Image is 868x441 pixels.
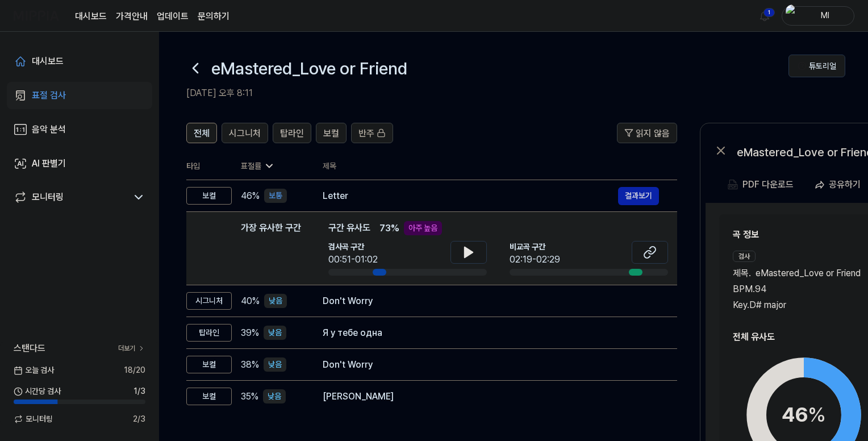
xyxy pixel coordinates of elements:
[222,123,268,143] button: 시그니처
[786,5,799,27] img: profile
[32,89,66,102] div: 표절 검사
[7,116,152,143] a: 음악 분석
[636,127,670,140] span: 읽지 않음
[32,157,66,170] div: AI 판별기
[404,221,442,235] div: 아주 높음
[124,364,145,376] span: 18 / 20
[733,251,756,262] div: 검사
[733,298,867,312] div: Key. D# major
[742,177,794,192] div: PDF 다운로드
[241,189,260,203] span: 46 %
[618,187,659,205] button: 결과보기
[316,123,347,143] button: 보컬
[7,82,152,109] a: 표절 검사
[14,413,53,425] span: 모니터링
[798,61,807,70] img: Help
[788,55,845,77] button: 튜토리얼
[782,400,826,430] div: 46
[733,267,751,280] span: 제목 .
[211,56,407,81] h1: eMastered_Love or Friend
[264,189,287,203] div: 보통
[14,385,61,397] span: 시간당 검사
[263,389,286,403] div: 낮음
[186,152,232,180] th: 타입
[264,294,287,308] div: 낮음
[14,342,45,355] span: 스탠다드
[756,7,774,25] button: 알림1
[14,364,54,376] span: 오늘 검사
[728,180,738,190] img: PDF Download
[617,123,677,143] button: 읽지 않음
[323,358,659,372] div: Don't Worry
[241,294,260,308] span: 40 %
[323,152,677,180] th: 제목
[186,123,217,143] button: 전체
[351,123,393,143] button: 반주
[133,385,145,397] span: 1 / 3
[782,6,854,26] button: profileMl
[280,127,304,140] span: 탑라인
[186,388,232,405] div: 보컬
[829,177,861,192] div: 공유하기
[14,190,127,204] a: 모니터링
[229,127,261,140] span: 시그니처
[323,127,339,140] span: 보컬
[733,282,867,296] div: BPM. 94
[75,10,107,23] a: 대시보드
[194,127,210,140] span: 전체
[323,326,659,340] div: Я у тебе одна
[328,221,370,235] span: 구간 유사도
[7,48,152,75] a: 대시보드
[186,86,788,100] h2: [DATE] 오후 8:11
[756,267,861,280] span: eMastered_Love or Friend
[32,55,64,68] div: 대시보드
[758,9,771,23] img: 알림
[241,221,301,276] div: 가장 유사한 구간
[328,253,378,267] div: 00:51-01:02
[186,356,232,373] div: 보컬
[323,294,659,308] div: Don't Worry
[763,8,775,17] div: 1
[323,390,659,403] div: [PERSON_NAME]
[186,292,232,310] div: 시그니처
[116,10,148,23] button: 가격안내
[157,10,189,23] a: 업데이트
[241,358,259,372] span: 38 %
[358,127,374,140] span: 반주
[379,222,399,235] span: 73 %
[118,343,145,353] a: 더보기
[803,9,847,22] div: Ml
[808,402,826,427] span: %
[323,189,618,203] div: Letter
[241,390,258,403] span: 35 %
[264,326,286,340] div: 낮음
[186,324,232,342] div: 탑라인
[7,150,152,177] a: AI 판별기
[186,187,232,205] div: 보컬
[198,10,229,23] a: 문의하기
[510,241,560,253] span: 비교곡 구간
[133,413,145,425] span: 2 / 3
[32,123,66,136] div: 음악 분석
[32,190,64,204] div: 모니터링
[328,241,378,253] span: 검사곡 구간
[510,253,560,267] div: 02:19-02:29
[264,357,286,372] div: 낮음
[241,326,259,340] span: 39 %
[725,173,796,196] button: PDF 다운로드
[273,123,311,143] button: 탑라인
[241,160,304,172] div: 표절률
